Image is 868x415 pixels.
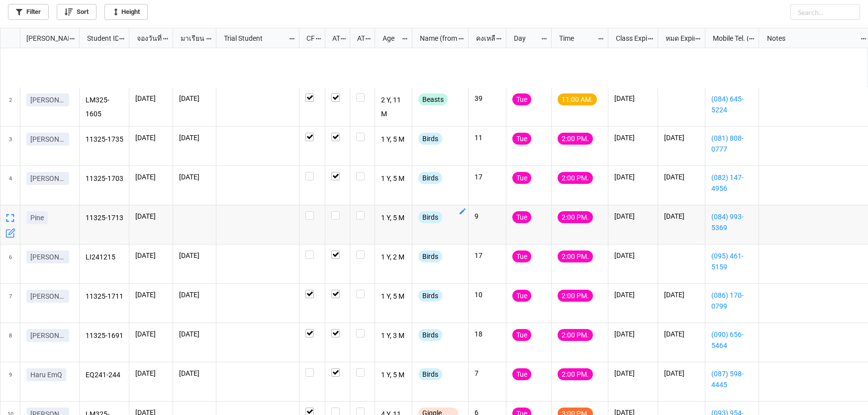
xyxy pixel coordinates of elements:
[30,331,65,340] p: [PERSON_NAME]
[30,134,65,144] p: [PERSON_NAME]
[9,127,12,166] span: 3
[9,284,12,323] span: 7
[790,4,860,20] input: Search...
[9,166,12,205] span: 4
[610,33,647,44] div: Class Expiration
[9,362,12,401] span: 9
[81,33,118,44] div: Student ID (from [PERSON_NAME] Name)
[8,4,49,20] a: Filter
[707,33,748,44] div: Mobile Tel. (from Nick Name)
[0,28,80,48] div: grid
[9,87,12,126] span: 2
[20,33,69,44] div: [PERSON_NAME] Name
[414,33,458,44] div: Name (from Class)
[470,33,496,44] div: คงเหลือ (from Nick Name)
[104,4,148,20] a: Height
[30,213,44,223] p: Pine
[218,33,288,44] div: Trial Student
[131,33,163,44] div: จองวันที่
[553,33,597,44] div: Time
[508,33,541,44] div: Day
[351,33,365,44] div: ATK
[9,323,12,362] span: 8
[30,252,65,262] p: [PERSON_NAME]
[761,33,861,44] div: Notes
[30,291,65,301] p: [PERSON_NAME]
[9,245,12,283] span: 6
[175,33,206,44] div: มาเรียน
[326,33,340,44] div: ATT
[377,33,402,44] div: Age
[30,95,65,105] p: [PERSON_NAME]
[660,33,694,44] div: หมด Expired date (from [PERSON_NAME] Name)
[30,173,65,183] p: [PERSON_NAME]
[300,33,315,44] div: CF
[57,4,96,20] a: Sort
[30,370,62,380] p: Haru EmQ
